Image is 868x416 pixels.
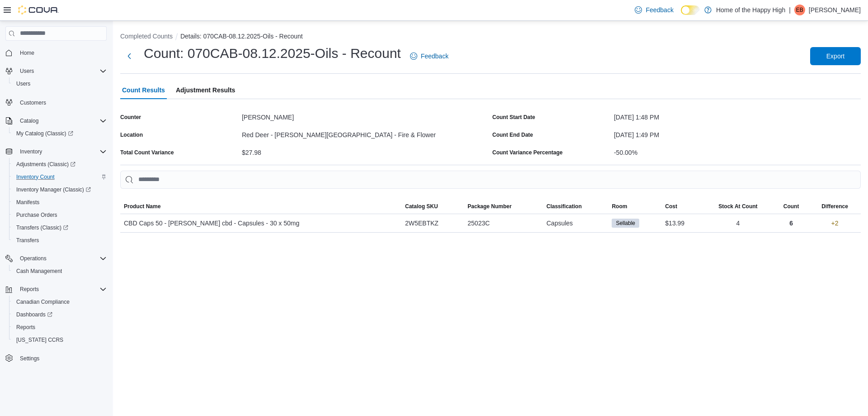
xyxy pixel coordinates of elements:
span: Sellable [616,219,635,227]
button: [US_STATE] CCRS [9,334,110,346]
button: Room [608,199,661,214]
button: Home [2,46,110,59]
button: Canadian Compliance [9,296,110,308]
span: Users [16,66,107,77]
span: 2W5EBTKZ [405,218,439,229]
span: Sellable [612,219,639,228]
a: Manifests [13,197,43,208]
span: Adjustment Results [176,81,235,99]
button: Inventory [2,145,110,158]
span: Settings [20,355,39,362]
a: Dashboards [13,309,56,320]
div: [DATE] 1:48 PM [614,110,861,121]
span: EB [796,5,803,15]
a: Dashboards [9,308,110,321]
button: Settings [2,352,110,365]
span: Operations [20,255,47,262]
span: Reports [16,284,107,295]
p: | [789,5,791,15]
img: Cova [18,5,59,14]
span: Product Name [124,203,160,210]
span: Purchase Orders [16,211,57,219]
span: Canadian Compliance [13,296,107,307]
span: Reports [16,324,35,331]
div: 25023C [464,214,542,232]
a: Transfers (Classic) [9,221,110,234]
div: 4 [703,214,774,232]
h1: Count: 070CAB-08.12.2025-Oils - Recount [144,44,401,62]
a: Users [13,78,34,89]
a: Inventory Manager (Classic) [9,183,110,196]
nav: An example of EuiBreadcrumbs [120,32,861,43]
button: Product Name [120,199,401,214]
p: 6 [789,218,793,229]
a: Transfers [13,235,42,246]
span: My Catalog (Classic) [16,130,73,137]
a: Canadian Compliance [13,296,73,307]
button: Cash Management [9,265,110,277]
div: Stock At Count [718,203,757,210]
span: Washington CCRS [13,335,107,345]
span: Manifests [16,199,39,206]
button: Details: 070CAB-08.12.2025-Oils - Recount [180,33,303,40]
span: Operations [16,253,107,264]
label: Counter [120,114,141,121]
a: Home [16,48,38,58]
button: Users [16,66,38,77]
a: My Catalog (Classic) [9,127,110,140]
span: Inventory Count [16,173,55,181]
span: Purchase Orders [13,210,107,220]
span: Room [612,203,627,210]
span: Dashboards [16,311,52,318]
input: This is a search bar. As you type, the results lower in the page will automatically filter. [120,171,861,189]
p: Home of the Happy High [716,5,785,15]
button: Reports [16,284,42,295]
a: Adjustments (Classic) [9,158,110,171]
p: +2 [831,218,839,229]
span: Users [13,78,107,89]
span: Settings [16,353,107,364]
div: $13.99 [661,214,703,232]
button: Difference [809,199,861,214]
span: Home [16,47,107,58]
span: Adjustments (Classic) [13,159,107,170]
div: Count Variance Percentage [492,149,562,156]
span: Package Number [467,203,511,210]
button: Reports [9,321,110,334]
span: CBD Caps 50 - [PERSON_NAME] cbd - Capsules - 30 x 50mg [124,218,299,229]
div: Emily Bye [794,5,805,15]
div: -50.00% [614,145,861,156]
span: Transfers (Classic) [13,222,107,233]
a: Customers [16,97,50,108]
a: Purchase Orders [13,210,61,220]
a: Inventory Manager (Classic) [13,184,94,195]
button: Catalog SKU [401,199,464,214]
span: Inventory [16,146,107,157]
button: Inventory [16,146,46,157]
div: Difference [821,203,848,210]
a: Inventory Count [13,172,58,182]
button: Transfers [9,234,110,247]
span: Cash Management [13,266,107,277]
a: Adjustments (Classic) [13,159,79,170]
label: Location [120,131,143,139]
a: Settings [16,353,43,364]
span: Capsules [547,218,573,229]
span: Adjustments (Classic) [16,161,75,168]
span: Catalog SKU [405,203,438,210]
span: Reports [13,322,107,333]
input: Dark Mode [681,5,700,15]
button: Cost [661,199,703,214]
button: Completed Counts [120,33,173,40]
p: [PERSON_NAME] [809,5,861,15]
a: My Catalog (Classic) [13,128,77,139]
button: Operations [16,253,50,264]
span: Reports [20,286,39,293]
button: Stock At Count [703,199,774,214]
span: Inventory Manager (Classic) [13,184,107,195]
button: Next [120,47,138,65]
button: Package Number [464,199,542,214]
span: Catalog [20,117,38,124]
div: Total Count Variance [120,149,174,156]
